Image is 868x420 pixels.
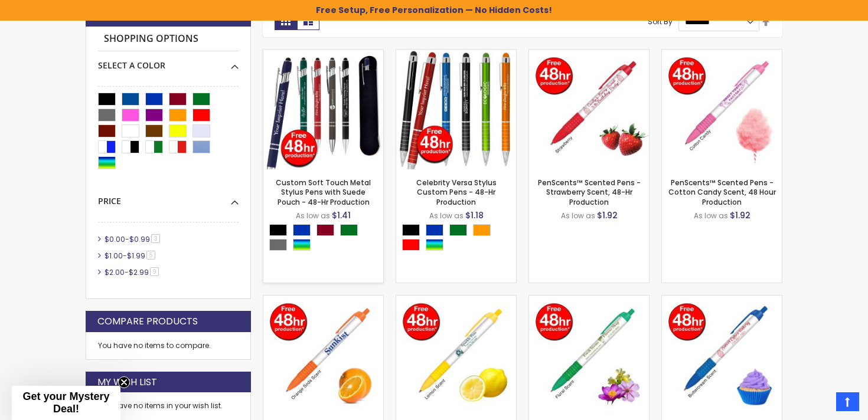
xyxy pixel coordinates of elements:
a: $2.00-$2.999 [102,267,163,277]
span: $1.18 [465,209,484,221]
img: Celebrity Versa Stylus Custom Pens - 48-Hr Production [396,50,516,169]
a: PenScents™ Scented Pens - Lemon Scent, 48 HR Production [396,295,516,305]
a: PenScents™ Scented Pens - Floral Scent, 48 HR Production [529,295,649,305]
a: PenScents™ Scented Pens - Strawberry Scent, 48-Hr Production [538,178,641,206]
img: PenScents™ Scented Pens - Cotton Candy Scent, 48 Hour Production [662,50,782,169]
a: Celebrity Versa Stylus Custom Pens - 48-Hr Production [416,178,497,206]
span: $1.99 [127,251,145,261]
img: PenScents™ Scented Pens - Buttercream Scent, 48HR Production [662,296,782,415]
strong: Compare Products [97,315,198,328]
a: $0.00-$0.993 [102,234,164,244]
div: Assorted [293,239,311,251]
img: PenScents™ Scented Pens - Strawberry Scent, 48-Hr Production [529,50,649,169]
div: Grey [269,239,287,251]
strong: Filter [97,9,126,22]
div: Blue [426,224,443,236]
a: PenScents™ Scented Pens - Strawberry Scent, 48-Hr Production [529,49,649,59]
div: Orange [473,224,491,236]
div: Red [402,239,420,251]
strong: My Wish List [97,376,157,389]
button: Close teaser [118,376,130,388]
div: Select A Color [269,224,383,254]
span: $2.99 [129,267,149,277]
span: $1.92 [730,209,750,221]
div: Green [449,224,467,236]
a: PenScents™ Scented Pens - Orange Scent, 48 Hr Production [263,295,383,305]
a: Celebrity Versa Stylus Custom Pens - 48-Hr Production [396,49,516,59]
span: Get your Mystery Deal! [22,391,109,415]
div: Burgundy [316,224,334,236]
span: 3 [151,234,160,243]
strong: Grid [275,11,297,30]
strong: Shopping Options [98,27,239,52]
label: Sort By [648,17,673,27]
div: Blue [293,224,311,236]
span: 9 [150,267,159,276]
div: Green [340,224,358,236]
div: You have no items in your wish list. [98,401,239,411]
div: Get your Mystery Deal!Close teaser [12,386,120,420]
a: Custom Soft Touch Metal Stylus Pens with Suede Pouch - 48-Hr Production [276,178,371,206]
div: Black [269,224,287,236]
a: Custom Soft Touch Metal Stylus Pens with Suede Pouch - 48-Hr Production [263,49,383,59]
div: Select A Color [98,51,239,71]
span: As low as [694,211,728,221]
img: PenScents™ Scented Pens - Floral Scent, 48 HR Production [529,296,649,415]
div: Price [98,187,239,207]
span: $0.00 [105,234,125,244]
div: Assorted [426,239,443,251]
span: $1.92 [597,209,618,221]
div: You have no items to compare. [86,332,251,360]
img: Custom Soft Touch Metal Stylus Pens with Suede Pouch - 48-Hr Production [263,50,383,169]
span: As low as [561,211,595,221]
span: 5 [146,251,155,260]
div: Black [402,224,420,236]
span: $2.00 [105,267,125,277]
a: PenScents™ Scented Pens - Buttercream Scent, 48HR Production [662,295,782,305]
a: PenScents™ Scented Pens - Cotton Candy Scent, 48 Hour Production [668,178,776,206]
img: PenScents™ Scented Pens - Orange Scent, 48 Hr Production [263,296,383,415]
span: As low as [296,211,330,221]
div: Select A Color [402,224,516,254]
span: $1.41 [332,209,351,221]
img: PenScents™ Scented Pens - Lemon Scent, 48 HR Production [396,296,516,415]
a: PenScents™ Scented Pens - Cotton Candy Scent, 48 Hour Production [662,49,782,59]
span: $1.00 [105,251,123,261]
a: $1.00-$1.995 [102,251,159,261]
span: As low as [429,211,464,221]
span: $0.99 [129,234,150,244]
